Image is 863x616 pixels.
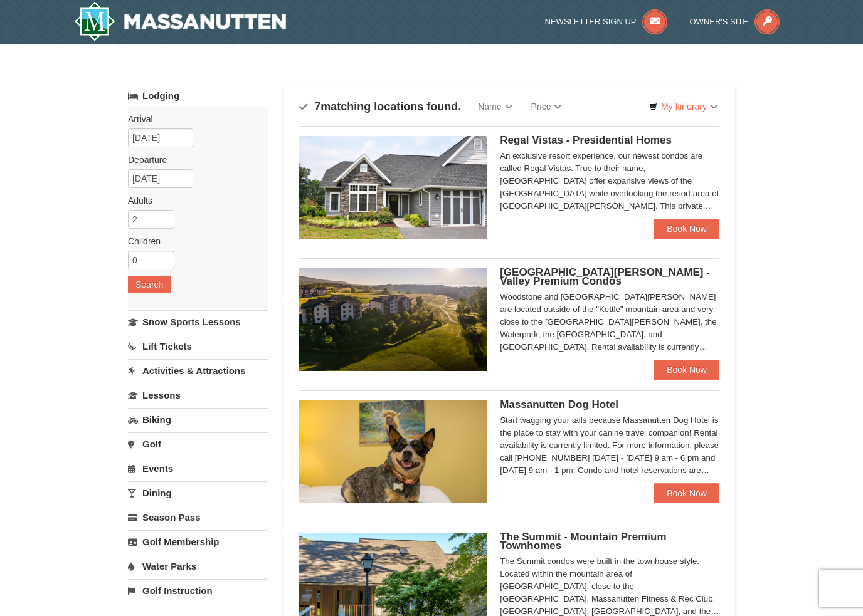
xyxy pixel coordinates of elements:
a: Season Pass [128,506,268,529]
a: Water Parks [128,555,268,578]
a: Events [128,457,268,480]
span: Owner's Site [690,17,749,26]
a: Massanutten Resort [74,1,286,41]
a: Golf Instruction [128,579,268,602]
a: Dining [128,481,268,504]
img: 19218991-1-902409a9.jpg [299,136,487,239]
span: Massanutten Dog Hotel [500,399,618,410]
a: Snow Sports Lessons [128,310,268,333]
a: Lessons [128,384,268,407]
a: My Itinerary [641,97,726,116]
a: Newsletter Sign Up [545,17,668,26]
label: Children [128,235,258,248]
label: Arrival [128,113,258,125]
a: Biking [128,408,268,431]
img: 27428181-5-81c892a3.jpg [299,400,487,503]
a: Name [469,94,521,119]
span: Regal Vistas - Presidential Homes [500,134,672,146]
label: Adults [128,194,258,207]
a: Price [522,94,571,119]
a: Lodging [128,85,268,107]
div: Start wagging your tails because Massanutten Dog Hotel is the place to stay with your canine trav... [500,414,719,477]
a: Golf Membership [128,530,268,553]
a: Lift Tickets [128,335,268,358]
a: Book Now [654,360,719,380]
a: Golf [128,432,268,456]
span: Newsletter Sign Up [545,17,637,26]
div: An exclusive resort experience, our newest condos are called Regal Vistas. True to their name, [G... [500,150,719,212]
span: The Summit - Mountain Premium Townhomes [500,531,666,551]
a: Owner's Site [690,17,780,26]
button: Search [128,276,171,293]
img: 19219041-4-ec11c166.jpg [299,268,487,371]
div: Woodstone and [GEOGRAPHIC_DATA][PERSON_NAME] are located outside of the "Kettle" mountain area an... [500,291,719,353]
img: Massanutten Resort Logo [74,1,286,41]
span: [GEOGRAPHIC_DATA][PERSON_NAME] - Valley Premium Condos [500,266,710,287]
label: Departure [128,154,258,166]
a: Book Now [654,483,719,503]
a: Activities & Attractions [128,359,268,382]
a: Book Now [654,219,719,239]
